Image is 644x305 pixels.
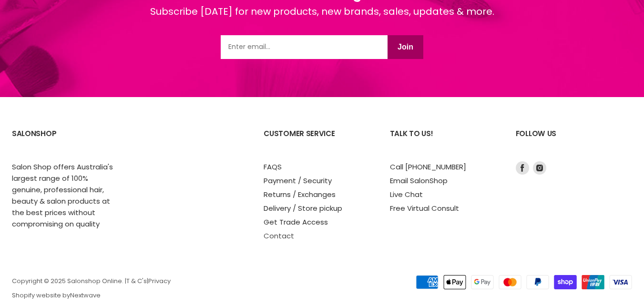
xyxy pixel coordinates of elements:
[390,189,423,199] a: Live Chat
[264,176,332,186] a: Payment / Security
[388,35,423,59] button: Join
[390,176,448,186] a: Email SalonShop
[12,122,119,161] h2: SalonShop
[264,217,328,227] a: Get Trade Access
[390,203,459,213] a: Free Virtual Consult
[150,4,494,35] div: Subscribe [DATE] for new products, new brands, sales, updates & more.
[264,203,342,213] a: Delivery / Store pickup
[221,35,388,59] input: Email
[264,162,282,172] a: FAQS
[390,122,497,161] h2: Talk to us!
[70,291,101,300] a: Nextwave
[12,278,378,299] p: Copyright © 2025 Salonshop Online. | | Shopify website by
[12,161,119,230] p: Salon Shop offers Australia's largest range of 100% genuine, professional hair, beauty & salon pr...
[390,162,466,172] a: Call [PHONE_NUMBER]
[264,122,370,161] h2: Customer Service
[264,231,294,241] a: Contact
[264,189,336,199] a: Returns / Exchanges
[126,276,147,285] a: T & C's
[148,276,171,285] a: Privacy
[516,122,632,161] h2: Follow us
